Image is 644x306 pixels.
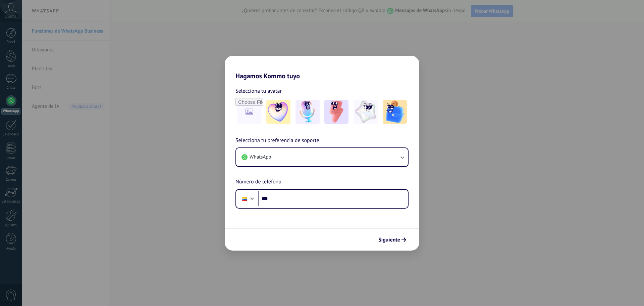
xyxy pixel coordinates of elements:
span: Selecciona tu avatar [235,87,282,95]
img: -1.jpeg [266,100,290,124]
div: Colombia: + 57 [238,192,251,206]
img: -3.jpeg [324,100,348,124]
span: WhatsApp [250,154,271,161]
span: Siguiente [378,237,400,242]
img: -5.jpeg [383,100,407,124]
img: -2.jpeg [296,100,320,124]
button: WhatsApp [236,148,408,166]
img: -4.jpeg [354,100,378,124]
h2: Hagamos Kommo tuyo [225,56,419,80]
button: Siguiente [375,234,409,246]
span: Selecciona tu preferencia de soporte [235,136,319,145]
span: Número de teléfono [235,178,281,186]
